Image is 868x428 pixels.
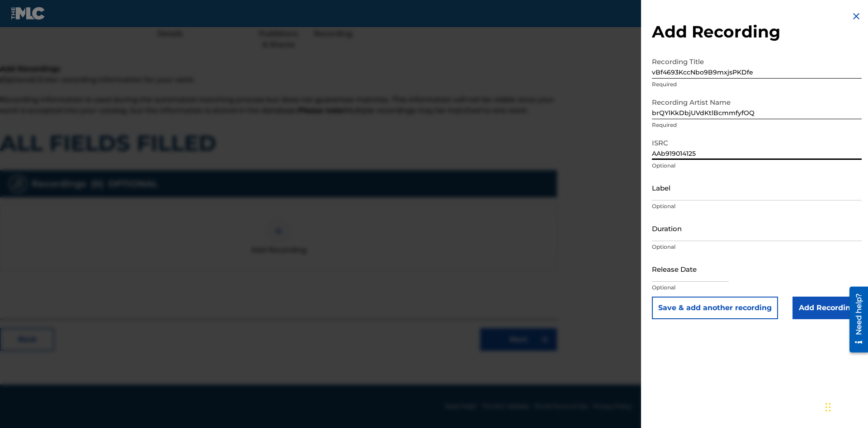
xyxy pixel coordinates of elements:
[793,297,862,319] input: Add Recording
[826,394,831,421] div: Drag
[652,22,862,42] h2: Add Recording
[652,243,862,251] p: Optional
[843,283,868,357] iframe: Resource Center
[652,297,778,319] button: Save & add another recording
[652,284,862,292] p: Optional
[652,202,862,210] p: Optional
[652,80,862,88] p: Required
[652,162,862,170] p: Optional
[823,385,868,428] iframe: Chat Widget
[11,7,46,20] img: MLC Logo
[652,121,862,129] p: Required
